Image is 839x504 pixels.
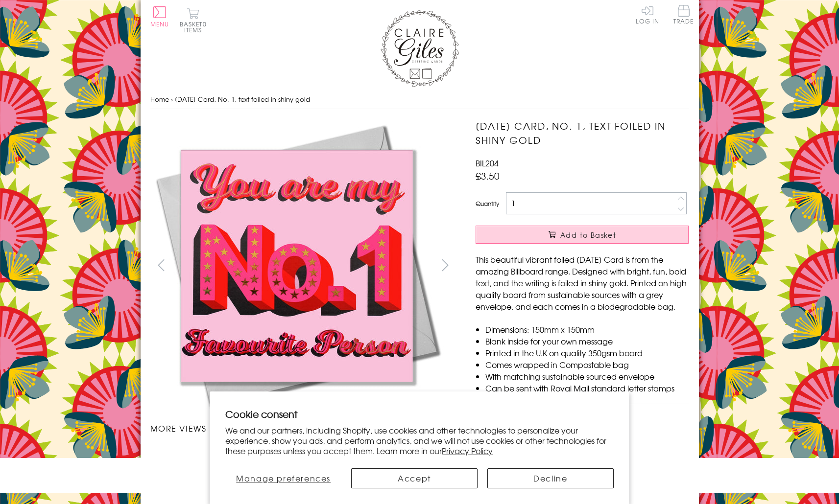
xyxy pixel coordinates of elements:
[485,323,689,335] li: Dimensions: 150mm x 150mm
[150,90,689,110] nav: breadcrumbs
[351,468,478,488] button: Accept
[485,382,689,394] li: Can be sent with Royal Mail standard letter stamps
[225,425,614,456] p: We and our partners, including Shopify, use cookies and other technologies to personalize your ex...
[236,472,331,484] span: Manage preferences
[184,20,207,34] span: 0 items
[673,5,694,24] span: Trade
[150,94,169,104] a: Home
[476,119,689,147] h1: [DATE] Card, No. 1, text foiled in shiny gold
[434,254,456,276] button: next
[456,119,750,412] img: Valentine's Day Card, No. 1, text foiled in shiny gold
[485,347,689,359] li: Printed in the U.K on quality 350gsm board
[171,94,173,104] span: ›
[225,407,614,421] h2: Cookie consent
[560,230,616,240] span: Add to Basket
[150,119,444,412] img: Valentine's Day Card, No. 1, text foiled in shiny gold
[673,5,694,26] a: Trade
[180,8,207,33] button: Basket0 items
[150,254,172,276] button: prev
[175,94,310,104] span: [DATE] Card, No. 1, text foiled in shiny gold
[487,468,614,488] button: Decline
[636,5,659,24] a: Log In
[225,468,341,488] button: Manage preferences
[485,359,689,370] li: Comes wrapped in Compostable bag
[150,422,456,434] h3: More views
[485,370,689,382] li: With matching sustainable sourced envelope
[485,335,689,347] li: Blank inside for your own message
[476,199,499,208] label: Quantity
[381,10,459,87] img: Claire Giles Greetings Cards
[476,226,689,244] button: Add to Basket
[442,445,493,457] a: Privacy Policy
[476,253,689,312] p: This beautiful vibrant foiled [DATE] Card is from the amazing Billboard range. Designed with brig...
[150,20,169,28] span: Menu
[476,157,499,169] span: BIL204
[150,6,169,27] button: Menu
[476,169,500,183] span: £3.50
